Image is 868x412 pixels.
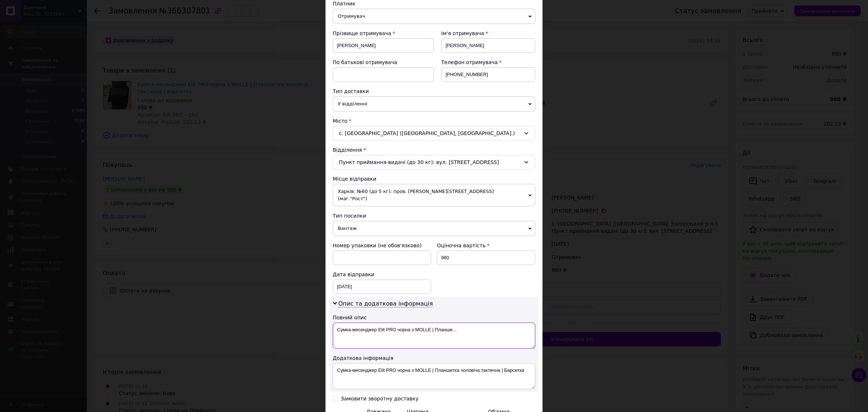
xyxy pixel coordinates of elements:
span: Місце відправки [333,176,376,182]
span: Тип посилки [333,213,366,219]
div: Місто [333,117,535,125]
textarea: Сумка-месенджер Elit PRO чорна з MOLLE | Планше... [333,323,535,349]
input: +380 [441,67,535,82]
span: Опис та додаткова інформація [338,300,433,307]
div: Додаткова інформація [333,354,535,362]
span: Вантаж [333,221,535,236]
span: Тип доставки [333,88,369,94]
span: Платник [333,1,356,7]
span: Телефон отримувача [441,59,498,65]
span: Отримувач [333,9,535,24]
span: Прізвище отримувача [333,30,391,36]
div: Дата відправки [333,271,431,278]
span: Харків: №60 (до 5 кг): пров. [PERSON_NAME][STREET_ADDRESS] (маг."Рост") [333,184,535,206]
div: Оціночна вартість [437,242,535,249]
div: Відділення [333,146,535,154]
span: По батькові отримувача [333,59,397,65]
div: Пункт приймання-видачі (до 30 кг): вул. [STREET_ADDRESS] [333,155,535,169]
div: Номер упаковки (не обов'язково) [333,242,431,249]
span: У відділенні [333,96,535,112]
div: Повний опис [333,314,535,321]
div: с. [GEOGRAPHIC_DATA] ([GEOGRAPHIC_DATA], [GEOGRAPHIC_DATA].) [333,126,535,140]
div: Замовити зворотну доставку [341,396,418,402]
span: Ім'я отримувача [441,30,484,36]
textarea: Сумка-месенджер Elit PRO чорна з MOLLE | Планшетка чоловіча тактична | Барсетка [333,363,535,389]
